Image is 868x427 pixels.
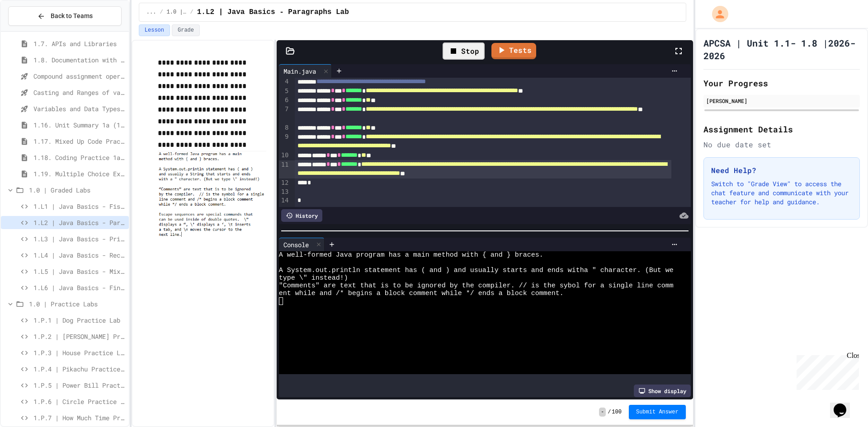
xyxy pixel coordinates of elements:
[279,77,290,86] div: 4
[279,64,332,78] div: Main.java
[33,169,125,178] span: 1.19. Multiple Choice Exercises for Unit 1a (1.1-1.6)
[793,352,859,390] iframe: chat widget
[139,24,170,36] button: Lesson
[33,397,125,406] span: 1.P.6 | Circle Practice Lab
[706,97,857,105] div: [PERSON_NAME]
[279,251,543,259] span: A well-formed Java program has a main method with { and } braces.
[711,165,852,176] h3: Need Help?
[279,196,290,205] div: 14
[33,136,125,146] span: 1.17. Mixed Up Code Practice 1.1-1.6
[33,380,125,390] span: 1.P.5 | Power Bill Practice Lab
[279,96,290,105] div: 6
[33,364,125,374] span: 1.P.4 | Pikachu Practice Lab
[279,188,290,197] div: 13
[629,405,686,419] button: Submit Answer
[33,55,125,65] span: 1.8. Documentation with Comments and Preconditions
[33,332,125,341] span: 1.P.2 | [PERSON_NAME] Practice Lab
[281,209,322,222] div: History
[279,282,674,290] span: "Comments" are text that is to be ignored by the compiler. // is the sybol for a single line comm
[167,9,187,16] span: 1.0 | Graded Labs
[703,139,860,150] div: No due date set
[634,385,691,397] div: Show display
[703,4,731,24] div: My Account
[279,66,321,76] div: Main.java
[172,24,200,36] button: Grade
[146,9,156,16] span: ...
[33,153,125,162] span: 1.18. Coding Practice 1a (1.1-1.6)
[8,6,122,26] button: Back to Teams
[703,37,860,62] h1: APCSA | Unit 1.1- 1.8 |2026-2026
[33,234,125,244] span: 1.L3 | Java Basics - Printing Code Lab
[190,9,193,16] span: /
[33,120,125,130] span: 1.16. Unit Summary 1a (1.1-1.6)
[279,160,290,179] div: 11
[443,42,485,60] div: Stop
[33,104,125,113] span: Variables and Data Types - Quiz
[703,77,860,89] h2: Your Progress
[608,408,611,416] span: /
[711,179,852,206] p: Switch to "Grade View" to access the chat feature and communicate with your teacher for help and ...
[491,43,536,59] a: Tests
[33,39,125,48] span: 1.7. APIs and Libraries
[51,11,93,21] span: Back to Teams
[636,408,679,416] span: Submit Answer
[29,185,125,195] span: 1.0 | Graded Labs
[33,315,125,325] span: 1.P.1 | Dog Practice Lab
[830,391,859,418] iframe: chat widget
[279,238,325,251] div: Console
[33,283,125,292] span: 1.L6 | Java Basics - Final Calculator Lab
[279,87,290,96] div: 5
[33,250,125,260] span: 1.L4 | Java Basics - Rectangle Lab
[4,4,62,57] div: Chat with us now!Close
[33,71,125,81] span: Compound assignment operators - Quiz
[612,408,622,416] span: 100
[33,218,125,227] span: 1.L2 | Java Basics - Paragraphs Lab
[197,7,349,18] span: 1.L2 | Java Basics - Paragraphs Lab
[33,413,125,422] span: 1.P.7 | How Much Time Practice Lab
[279,123,290,132] div: 8
[279,151,290,160] div: 10
[33,267,125,276] span: 1.L5 | Java Basics - Mixed Number Lab
[160,9,163,16] span: /
[279,178,290,188] div: 12
[279,105,290,123] div: 7
[279,240,313,249] div: Console
[279,290,564,297] span: ent while and /* begins a block comment while */ ends a block comment.
[279,274,348,282] span: type \" instead!)
[279,267,674,274] span: A System.out.println statement has ( and ) and usually starts and ends witha " character. (But we
[33,88,125,97] span: Casting and Ranges of variables - Quiz
[33,202,125,211] span: 1.L1 | Java Basics - Fish Lab
[279,132,290,151] div: 9
[703,123,860,136] h2: Assignment Details
[33,348,125,357] span: 1.P.3 | House Practice Lab
[29,299,125,309] span: 1.0 | Practice Labs
[599,408,606,417] span: -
